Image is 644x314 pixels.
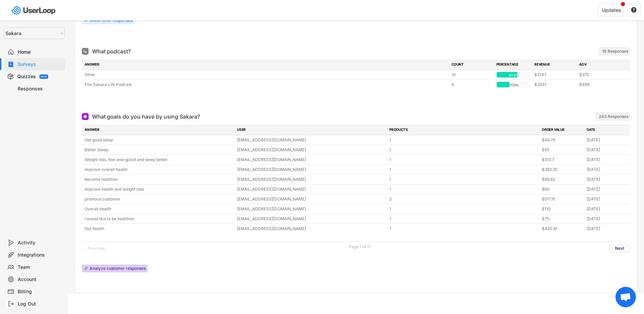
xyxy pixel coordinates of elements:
[587,186,627,192] div: [DATE]
[587,176,627,182] div: [DATE]
[18,276,62,283] div: Account
[615,287,636,307] div: Open chat
[587,206,627,212] div: [DATE]
[85,72,447,78] div: Other
[237,216,385,222] div: [EMAIL_ADDRESS][DOMAIN_NAME]
[18,264,62,271] div: Team
[389,137,538,143] div: 1
[452,82,492,88] div: 6
[587,226,627,232] div: [DATE]
[389,167,538,173] div: 1
[92,112,200,121] div: What goals do you have by using Sakara?
[41,75,47,78] div: BETA
[389,186,538,192] div: 1
[85,167,233,173] div: Improve overall health
[587,167,627,173] div: [DATE]
[389,216,538,222] div: 1
[534,82,575,88] div: $2937
[237,157,385,163] div: [EMAIL_ADDRESS][DOMAIN_NAME]
[237,186,385,192] div: [EMAIL_ADDRESS][DOMAIN_NAME]
[542,176,583,182] div: $69.62
[85,147,233,153] div: Better Sleep
[542,196,583,202] div: $517.15
[85,216,233,222] div: I would like to be healthier.
[85,157,233,163] div: Weight loss, feel energized and sleep better.
[542,147,583,153] div: $55
[389,206,538,212] div: 1
[85,186,233,192] div: Improve health and weight loss
[237,176,385,182] div: [EMAIL_ADDRESS][DOMAIN_NAME]
[496,62,530,68] div: PERCENTAGE
[18,301,62,307] div: Log Out
[85,62,447,68] div: ANSWER
[631,7,637,13] text: 
[389,226,538,232] div: 1
[587,147,627,153] div: [DATE]
[587,137,627,143] div: [DATE]
[85,82,447,88] div: The Sakara Life Podcast
[237,147,385,153] div: [EMAIL_ADDRESS][DOMAIN_NAME]
[18,240,62,246] div: Activity
[85,127,233,133] div: ANSWER
[92,47,131,55] div: What podcast?
[237,127,385,133] div: USER
[10,3,58,17] img: userloop-logo-01.svg
[542,137,583,143] div: $46.75
[18,289,62,295] div: Billing
[85,137,233,143] div: Get good sleep
[498,72,529,78] div: 62.5%
[18,49,62,55] div: Home
[609,245,630,252] button: Next
[534,62,575,68] div: REVENUE
[85,226,233,232] div: Gut health
[237,167,385,173] div: [EMAIL_ADDRESS][DOMAIN_NAME]
[542,216,583,222] div: $75
[85,206,233,212] div: Overall health
[82,245,110,252] button: Previous
[452,72,492,78] div: 10
[542,226,583,232] div: $420.81
[542,186,583,192] div: $60
[83,49,87,53] img: Multi Select
[237,206,385,212] div: [EMAIL_ADDRESS][DOMAIN_NAME]
[237,226,385,232] div: [EMAIL_ADDRESS][DOMAIN_NAME]
[587,127,627,133] div: DATE
[631,7,637,13] button: 
[587,196,627,202] div: [DATE]
[498,82,529,88] div: 37.5%
[389,196,538,202] div: 2
[602,49,628,54] div: 16 Responses
[599,114,628,119] div: 243 Responses
[90,266,146,271] div: Analyze customer responses
[602,8,621,13] div: Updates
[452,62,492,68] div: COUNT
[237,137,385,143] div: [EMAIL_ADDRESS][DOMAIN_NAME]
[534,72,575,78] div: $3747
[237,196,385,202] div: [EMAIL_ADDRESS][DOMAIN_NAME]
[18,252,62,258] div: Integrations
[83,115,87,119] img: Open Ended
[587,216,627,222] div: [DATE]
[542,127,583,133] div: ORDER VALUE
[542,157,583,163] div: $313.7
[389,127,538,133] div: PRODUCTS
[542,167,583,173] div: $393.25
[90,18,132,22] div: Show other responses
[579,62,620,68] div: AOV
[579,82,620,88] div: $489
[579,72,620,78] div: $375
[587,157,627,163] div: [DATE]
[542,206,583,212] div: $110
[85,176,233,182] div: become healthier
[17,73,36,80] div: Quizzes
[18,61,62,68] div: Surveys
[389,147,538,153] div: 1
[85,196,233,202] div: previous customer
[18,86,62,92] div: Responses
[389,176,538,182] div: 1
[389,157,538,163] div: 1
[349,245,371,249] div: Page 1 of 17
